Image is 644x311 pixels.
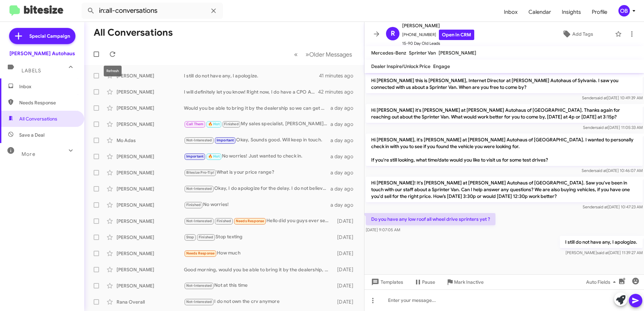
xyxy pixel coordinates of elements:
a: Special Campaign [9,28,75,44]
button: Add Tags [543,28,612,40]
div: I will definitely let you know! Right now, I do have a CPO A5 in green, but it does not have blac... [184,89,318,95]
span: Call Them [186,122,204,126]
span: Finished [199,235,214,239]
div: [PERSON_NAME] Autohaus [9,50,75,57]
div: [PERSON_NAME] [117,105,184,111]
p: Hi [PERSON_NAME], it's [PERSON_NAME] at [PERSON_NAME] Autohaus of [GEOGRAPHIC_DATA]. I wanted to ... [366,134,643,166]
span: Sender [DATE] 10:49:39 AM [582,95,643,100]
span: More [22,151,35,157]
span: Mercedes-Benz [371,50,406,56]
span: All Conversations [19,115,57,122]
span: 🔥 Hot [208,122,220,126]
span: Not-Interested [186,138,212,142]
div: How much [184,249,334,257]
div: [DATE] [334,234,359,241]
span: « [294,50,298,59]
a: Insights [556,2,586,22]
div: Refresh [104,66,122,76]
span: Sender [DATE] 10:46:07 AM [582,168,643,173]
span: said at [595,168,607,173]
span: Dealer Inspire/Unlock Price [371,63,430,69]
div: [PERSON_NAME] [117,72,184,79]
div: Would you be able to bring it by the dealership so we can get an actual appraisal/buy figure on it? [184,105,330,111]
span: said at [595,95,607,100]
a: Calendar [523,2,556,22]
span: Not-Interested [186,186,212,191]
button: Previous [290,47,302,61]
button: Mark Inactive [441,276,489,288]
span: Older Messages [309,51,352,58]
div: [PERSON_NAME] [117,218,184,224]
div: a day ago [330,153,359,160]
span: Engage [433,63,450,69]
span: Sender [DATE] 11:05:33 AM [583,125,643,130]
span: [PERSON_NAME] [439,50,476,56]
span: Auto Fields [586,276,618,288]
div: a day ago [330,185,359,192]
span: [PHONE_NUMBER] [402,30,474,40]
span: Stop [186,235,194,239]
h1: All Conversations [94,27,173,38]
div: [PERSON_NAME] [117,250,184,257]
a: Inbox [498,2,523,22]
div: [PERSON_NAME] [117,266,184,273]
a: Profile [586,2,613,22]
span: Add Tags [572,28,593,40]
div: [PERSON_NAME] [117,121,184,128]
button: Templates [364,276,409,288]
p: Hi [PERSON_NAME] this is [PERSON_NAME], Internet Director at [PERSON_NAME] Autohaus of Sylvania. ... [366,74,643,93]
span: Bitesize Pro-Tip! [186,170,214,175]
span: Templates [370,276,403,288]
span: Needs Response [186,251,215,255]
p: Hi [PERSON_NAME] it's [PERSON_NAME] at [PERSON_NAME] Autohaus of [GEOGRAPHIC_DATA]. Thanks again ... [366,104,643,123]
span: said at [596,204,608,209]
div: [DATE] [334,250,359,257]
div: 41 minutes ago [319,72,359,79]
span: Labels [22,68,41,74]
p: Do you have any low roof all wheel drive sprinters yet ? [366,213,495,225]
div: [PERSON_NAME] [117,185,184,192]
div: [DATE] [334,266,359,273]
span: Save a Deal [19,132,44,138]
span: Finished [224,122,239,126]
span: » [305,50,309,59]
span: [PERSON_NAME] [DATE] 11:39:27 AM [566,250,643,255]
div: What is your price range? [184,169,330,176]
div: I still do not have any, I apologize. [184,72,319,79]
span: Finished [217,219,231,223]
div: [PERSON_NAME] [117,202,184,208]
div: [DATE] [334,218,359,224]
button: Next [301,47,356,61]
span: said at [597,250,609,255]
span: Inbox [19,83,76,90]
span: Needs Response [236,219,264,223]
a: Open in CRM [439,30,474,40]
p: I still do not have any, I apologize. [560,236,643,248]
input: Search [82,3,223,19]
span: [DATE] 9:07:05 AM [366,227,400,232]
div: Good morning, would you be able to bring it by the dealership, either [DATE] or [DATE]? [184,266,334,273]
div: [PERSON_NAME] [117,153,184,160]
span: Not-Interested [186,219,212,223]
div: No worries! Just wanted to check in. [184,152,330,160]
div: No worries! [184,201,330,209]
div: Okay, I do apologize for the delay. I do not believe we would be quite at that amount. [184,185,330,193]
span: 🔥 Hot [208,154,220,159]
div: a day ago [330,169,359,176]
div: [PERSON_NAME] [117,234,184,241]
span: Important [217,138,234,142]
span: Mark Inactive [454,276,484,288]
div: a day ago [330,137,359,144]
button: Pause [409,276,441,288]
span: Sprinter Van [409,50,436,56]
div: My sales specialist, [PERSON_NAME], tried to call but got VM. Feel free to call him back at [PHON... [184,120,330,128]
div: Mo Adas [117,137,184,144]
span: [PERSON_NAME] [402,22,474,30]
div: a day ago [330,202,359,208]
span: Not-Interested [186,283,212,288]
div: a day ago [330,105,359,111]
nav: Page navigation example [290,47,356,61]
